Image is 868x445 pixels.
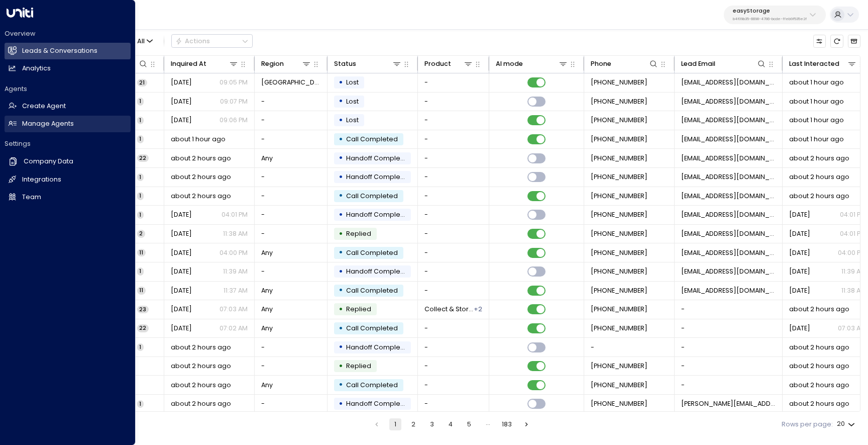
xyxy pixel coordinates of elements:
[418,73,489,92] td: -
[5,153,131,170] a: Company Data
[220,78,248,87] p: 09:05 PM
[137,324,149,332] span: 22
[733,17,807,21] p: b4f09b35-6698-4786-bcde-ffeb9f535e2f
[137,230,145,237] span: 2
[591,78,647,87] span: +447763666050
[261,286,273,295] span: Any
[591,154,647,163] span: +447533766339
[591,192,647,201] span: +447533766339
[789,154,849,163] span: about 2 hours ago
[463,418,475,430] button: Go to page 5
[591,58,611,69] div: Phone
[418,187,489,206] td: -
[339,169,343,185] div: •
[681,286,776,295] span: Andrew2599@hotmail.co.uk
[255,111,328,130] td: -
[339,283,343,298] div: •
[346,78,359,86] span: Lost
[675,319,783,338] td: -
[339,226,343,242] div: •
[339,377,343,393] div: •
[171,116,192,125] span: Sep 26, 2025
[339,245,343,260] div: •
[261,78,321,87] span: London
[789,399,849,408] span: about 2 hours ago
[5,116,131,132] a: Manage Agents
[261,248,273,257] span: Any
[848,35,860,47] button: Archived Leads
[789,324,810,333] span: Sep 27, 2025
[255,338,328,357] td: -
[171,34,253,48] div: Button group with a nested menu
[175,37,210,45] div: Actions
[841,286,866,295] p: 11:38 AM
[789,229,810,238] span: Yesterday
[220,324,248,333] p: 07:02 AM
[681,97,776,106] span: radegoke1234@gmail.com
[789,248,810,257] span: Yesterday
[255,206,328,224] td: -
[840,210,866,219] p: 04:01 PM
[789,58,857,69] div: Last Interacted
[426,418,438,430] button: Go to page 3
[591,97,647,106] span: +447763666050
[346,135,398,143] span: Call Completed
[137,135,144,143] span: 1
[334,58,356,69] div: Status
[22,175,61,185] h2: Integrations
[418,357,489,376] td: -
[346,381,398,389] span: Call Completed
[591,248,647,257] span: +447533766339
[255,262,328,281] td: -
[5,98,131,115] a: Create Agent
[22,119,74,129] h2: Manage Agents
[418,111,489,130] td: -
[346,343,411,351] span: Handoff Completed
[789,362,849,371] span: about 2 hours ago
[255,225,328,243] td: -
[424,305,473,314] span: Collect & Store
[137,38,145,45] span: All
[418,338,489,357] td: -
[681,229,776,238] span: Andrew2599@hotmail.co.uk
[591,286,647,295] span: +447533766339
[171,362,231,371] span: about 2 hours ago
[591,399,647,408] span: +447496309008
[789,286,810,295] span: Sep 27, 2025
[137,192,144,200] span: 1
[346,172,411,181] span: Handoff Completed
[681,58,715,69] div: Lead Email
[681,210,776,219] span: Andrew2599@hotmail.co.uk
[789,135,844,144] span: about 1 hour ago
[789,305,849,314] span: about 2 hours ago
[5,84,131,94] h2: Agents
[346,362,371,370] span: Replied
[22,46,97,56] h2: Leads & Conversations
[591,305,647,314] span: +447901567069
[407,418,419,430] button: Go to page 2
[137,268,144,275] span: 1
[675,338,783,357] td: -
[838,324,866,333] p: 07:03 AM
[5,60,131,77] a: Analytics
[675,300,783,319] td: -
[789,267,810,276] span: Sep 27, 2025
[255,93,328,111] td: -
[789,116,844,125] span: about 1 hour ago
[137,173,144,181] span: 1
[137,306,149,313] span: 23
[171,324,192,333] span: Sep 27, 2025
[339,396,343,412] div: •
[171,381,231,390] span: about 2 hours ago
[5,139,131,148] h2: Settings
[171,58,206,69] div: Inquired At
[346,267,411,276] span: Handoff Completed
[681,135,776,144] span: Andrew2599@hotmail.co.uk
[171,210,192,219] span: Yesterday
[171,154,231,163] span: about 2 hours ago
[261,305,273,314] span: Any
[339,113,343,128] div: •
[137,400,144,408] span: 1
[339,339,343,355] div: •
[346,97,359,106] span: Lost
